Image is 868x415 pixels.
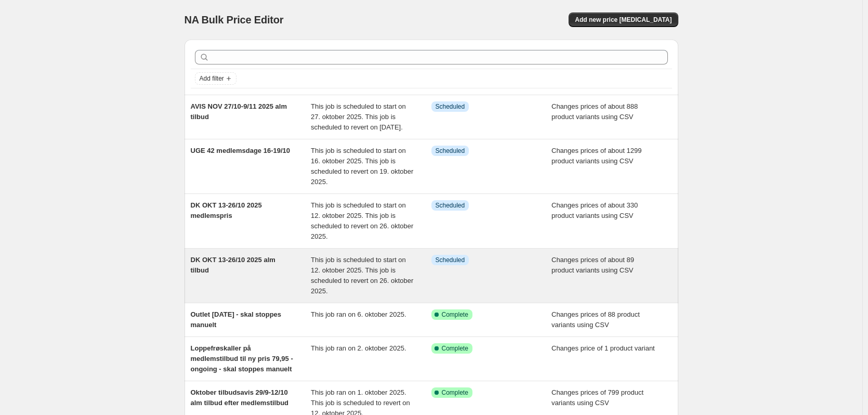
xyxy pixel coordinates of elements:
span: Add filter [200,74,224,83]
span: Scheduled [436,256,465,264]
span: Changes prices of about 89 product variants using CSV [551,256,634,274]
span: NA Bulk Price Editor [185,14,284,25]
button: Add filter [195,72,236,85]
span: Loppefrøskaller på medlemstilbud til ny pris 79,95 -ongoing - skal stoppes manuelt [191,344,293,373]
span: Scheduled [436,102,465,111]
span: Scheduled [436,201,465,210]
span: This job ran on 2. oktober 2025. [311,344,406,352]
span: Scheduled [436,147,465,155]
span: Outlet [DATE] - skal stoppes manuelt [191,310,282,329]
span: This job is scheduled to start on 16. oktober 2025. This job is scheduled to revert on 19. oktobe... [311,147,413,186]
span: This job is scheduled to start on 12. oktober 2025. This job is scheduled to revert on 26. oktobe... [311,201,413,240]
span: DK OKT 13-26/10 2025 alm tilbud [191,256,275,274]
span: This job is scheduled to start on 27. oktober 2025. This job is scheduled to revert on [DATE]. [311,102,406,131]
span: Complete [442,344,468,353]
span: Oktober tilbudsavis 29/9-12/10 alm tilbud efter medlemstilbud [191,388,289,407]
span: UGE 42 medlemsdage 16-19/10 [191,147,291,154]
span: This job is scheduled to start on 12. oktober 2025. This job is scheduled to revert on 26. oktobe... [311,256,413,295]
span: Add new price [MEDICAL_DATA] [575,16,672,24]
span: Changes prices of 88 product variants using CSV [551,310,640,329]
span: AVIS NOV 27/10-9/11 2025 alm tilbud [191,102,287,121]
span: This job ran on 6. oktober 2025. [311,310,406,318]
span: Complete [442,388,468,397]
span: Changes price of 1 product variant [551,344,655,352]
span: DK OKT 13-26/10 2025 medlemspris [191,201,262,219]
span: Complete [442,310,468,319]
span: Changes prices of about 330 product variants using CSV [551,201,638,219]
span: Changes prices of about 1299 product variants using CSV [551,147,641,165]
button: Add new price [MEDICAL_DATA] [569,12,678,27]
span: Changes prices of 799 product variants using CSV [551,388,643,407]
span: Changes prices of about 888 product variants using CSV [551,102,638,121]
